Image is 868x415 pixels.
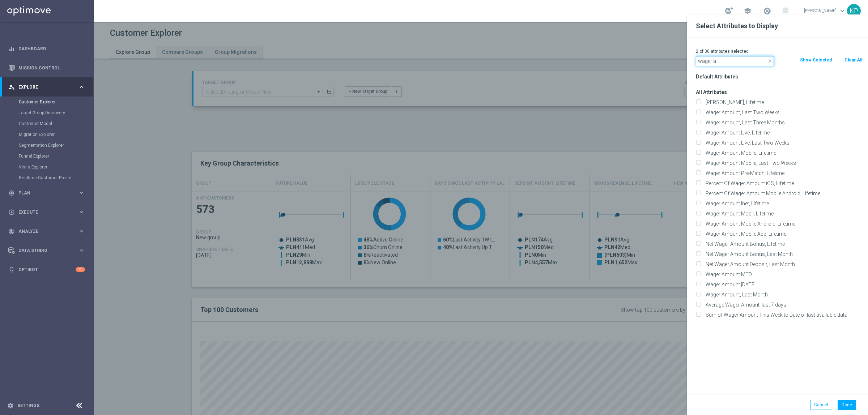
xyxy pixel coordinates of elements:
[78,228,85,235] i: keyboard_arrow_right
[8,267,85,273] button: lightbulb Optibot 6
[703,170,863,176] label: Wager Amount Pre-Match, Lifetime
[8,266,15,273] i: lightbulb
[18,191,78,195] span: Plan
[838,7,846,15] span: keyboard_arrow_down
[767,58,773,64] i: close
[8,248,85,253] button: Data Studio keyboard_arrow_right
[703,99,863,106] label: [PERSON_NAME], Lifetime
[847,4,861,18] div: KP
[19,97,93,107] div: Customer Explorer
[799,56,833,64] button: Show Selected
[838,400,856,410] button: Done
[696,56,774,66] input: Search
[19,110,75,116] a: Target Group Discovery
[19,121,75,127] a: Customer Model
[18,229,78,234] span: Analyze
[8,46,85,52] button: equalizer Dashboard
[703,160,863,166] label: Wager Amount Mobile, Last Two Weeks
[703,221,863,227] label: Wager Amount Mobile Android, Lifetime
[19,162,93,172] div: Visits Explorer
[703,251,863,257] label: Net Wager Amount Bonus, Last Month
[19,140,93,151] div: Segmentation Explorer
[19,118,93,129] div: Customer Model
[8,190,78,196] div: Plan
[703,190,863,197] label: Percent Of Wager Amount Mobile Android, Lifetime
[18,260,76,279] a: Optibot
[703,281,863,288] label: Wager Amount [DATE]
[8,84,85,90] button: person_search Explore keyboard_arrow_right
[19,164,75,170] a: Visits Explorer
[17,403,39,408] a: Settings
[703,231,863,237] label: Wager Amount Mobile App, Lifetime
[8,65,85,71] button: Mission Control
[703,180,863,187] label: Percent Of Wager Amount iOS, Lifetime
[7,402,14,409] i: settings
[703,271,863,278] label: Wager Amount MTD
[78,189,85,196] i: keyboard_arrow_right
[78,247,85,254] i: keyboard_arrow_right
[8,228,85,234] button: track_changes Analyze keyboard_arrow_right
[8,260,85,279] div: Optibot
[8,247,78,254] div: Data Studio
[8,84,15,90] i: person_search
[19,132,75,137] a: Migration Explorer
[76,267,85,272] div: 6
[19,129,93,140] div: Migration Explorer
[703,140,863,146] label: Wager Amount Live, Last Two Weeks
[19,175,75,181] a: Realtime Customer Profile
[8,209,15,215] i: play_circle_outline
[19,99,75,105] a: Customer Explorer
[703,210,863,217] label: Wager Amount Mobil, Lifetime
[8,209,85,215] button: play_circle_outline Execute keyboard_arrow_right
[8,84,78,90] div: Explore
[8,190,85,196] button: gps_fixed Plan keyboard_arrow_right
[19,107,93,118] div: Target Group Discovery
[18,39,85,58] a: Dashboard
[703,291,863,298] label: Wager Amount, Last Month
[703,109,863,116] label: Wager Amount, Last Two Weeks
[19,153,75,159] a: Funnel Explorer
[8,209,78,215] div: Execute
[78,84,85,90] i: keyboard_arrow_right
[8,39,85,58] div: Dashboard
[8,190,15,196] i: gps_fixed
[18,58,85,77] a: Mission Control
[696,48,863,54] p: 2 of 30 attributes selected
[703,150,863,156] label: Wager Amount Mobile, Lifetime
[703,312,863,318] label: Sum of Wager Amount This Week to Date of last available data
[18,210,78,214] span: Execute
[696,73,863,80] h3: Default Attributes
[844,56,863,64] button: Clear All
[18,248,78,253] span: Data Studio
[703,129,863,136] label: Wager Amount Live, Lifetime
[19,151,93,162] div: Funnel Explorer
[696,22,859,30] h2: Select Attributes to Display
[8,46,15,52] i: equalizer
[8,58,85,77] div: Mission Control
[810,400,832,410] button: Cancel
[703,261,863,268] label: Net Wager Amount Deposit, Last Month
[703,241,863,247] label: Net Wager Amount Bonus, Lifetime
[19,172,93,183] div: Realtime Customer Profile
[803,5,847,16] a: [PERSON_NAME]keyboard_arrow_down
[8,228,15,235] i: track_changes
[703,200,863,207] label: Wager Amount Inet, Lifetime
[78,209,85,215] i: keyboard_arrow_right
[696,89,863,95] h3: All Attributes
[744,7,752,15] span: school
[8,228,78,235] div: Analyze
[19,142,75,148] a: Segmentation Explorer
[18,85,78,89] span: Explore
[703,119,863,126] label: Wager Amount, Last Three Months
[703,301,863,308] label: Average Wager Amount, last 7 days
